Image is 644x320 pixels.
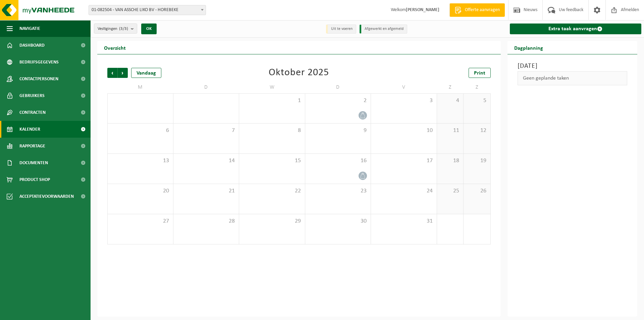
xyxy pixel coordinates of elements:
span: Offerte aanvragen [463,7,501,13]
span: 27 [111,218,170,225]
span: 01-082504 - VAN ASSCHE LIKO BV - HOREBEKE [89,5,206,15]
div: Vandaag [131,68,161,78]
span: 21 [177,187,236,195]
h2: Overzicht [97,41,132,54]
button: Vestigingen(3/3) [94,24,137,34]
span: 30 [309,218,368,225]
li: Afgewerkt en afgemeld [360,25,407,34]
span: 9 [309,127,368,134]
a: Extra taak aanvragen [510,24,642,34]
button: OK [141,24,157,34]
td: M [107,81,173,93]
span: 22 [243,187,302,195]
li: Uit te voeren [326,25,356,34]
span: Contracten [19,104,46,121]
span: Print [474,71,485,76]
span: Volgende [118,68,128,78]
span: 4 [440,97,460,104]
span: 29 [243,218,302,225]
span: 23 [309,187,368,195]
span: 31 [374,218,433,225]
td: D [305,81,371,93]
span: Contactpersonen [19,71,58,87]
td: D [173,81,239,93]
span: Navigatie [19,20,40,37]
span: Rapportage [19,138,45,154]
span: Bedrijfsgegevens [19,54,59,71]
span: 15 [243,157,302,165]
h3: [DATE] [518,61,628,71]
span: 6 [111,127,170,134]
span: Kalender [19,121,40,138]
span: 5 [467,97,487,104]
span: 01-082504 - VAN ASSCHE LIKO BV - HOREBEKE [89,5,206,15]
span: Acceptatievoorwaarden [19,188,74,205]
td: Z [437,81,464,93]
span: 26 [467,187,487,195]
a: Print [469,68,491,78]
strong: [PERSON_NAME] [406,7,439,12]
span: Vorige [107,68,117,78]
div: Geen geplande taken [518,71,628,85]
span: 16 [309,157,368,165]
span: 18 [440,157,460,165]
span: 3 [374,97,433,104]
count: (3/3) [119,27,128,31]
span: 11 [440,127,460,134]
span: 1 [243,97,302,104]
span: 14 [177,157,236,165]
span: 20 [111,187,170,195]
div: Oktober 2025 [269,68,329,78]
span: Vestigingen [98,24,128,34]
span: 10 [374,127,433,134]
span: Dashboard [19,37,45,54]
span: 13 [111,157,170,165]
td: V [371,81,437,93]
span: 7 [177,127,236,134]
span: 24 [374,187,433,195]
span: 28 [177,218,236,225]
span: 19 [467,157,487,165]
span: Documenten [19,154,48,171]
span: 8 [243,127,302,134]
span: 25 [440,187,460,195]
a: Offerte aanvragen [449,3,505,17]
span: 17 [374,157,433,165]
span: 2 [309,97,368,104]
span: Product Shop [19,171,50,188]
span: Gebruikers [19,87,45,104]
span: 12 [467,127,487,134]
td: W [239,81,305,93]
td: Z [464,81,490,93]
h2: Dagplanning [507,41,550,54]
